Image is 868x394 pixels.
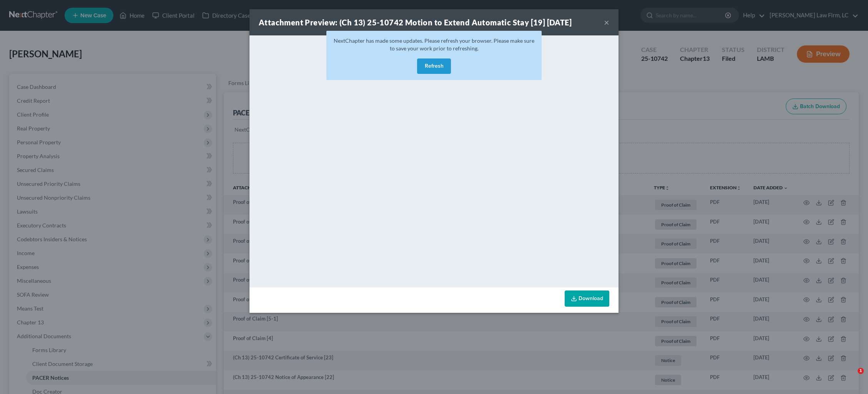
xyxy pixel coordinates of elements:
[858,368,864,374] span: 1
[842,368,860,386] iframe: Intercom live chat
[565,290,609,307] a: Download
[249,35,619,285] iframe: <object ng-attr-data='[URL][DOMAIN_NAME]' type='application/pdf' width='100%' height='650px'></ob...
[259,18,572,27] strong: Attachment Preview: (Ch 13) 25-10742 Motion to Extend Automatic Stay [19] [DATE]
[334,37,534,52] span: NextChapter has made some updates. Please refresh your browser. Please make sure to save your wor...
[604,18,609,27] button: ×
[417,58,451,74] button: Refresh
